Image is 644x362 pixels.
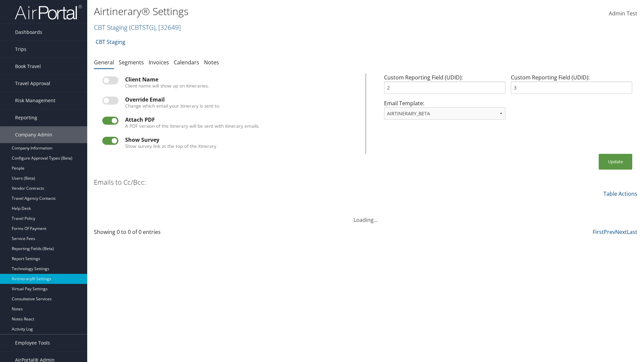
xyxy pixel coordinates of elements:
a: Next [615,228,627,236]
span: Admin Test [609,10,637,17]
a: Segments [119,59,144,66]
a: CBT Staging [96,35,125,49]
button: Update [599,154,632,170]
span: Risk Management [15,92,55,109]
a: First [593,228,604,236]
h1: Airtinerary® Settings [94,4,456,18]
label: Client name will show up on itineraries. [125,82,209,89]
label: A PDF version of the itinerary will be sent with itinerary emails. [125,123,260,129]
img: airportal-logo.png [15,4,82,20]
span: Book Travel [15,58,41,75]
div: Email Template: [381,99,508,125]
a: Prev [604,228,615,236]
a: Notes [204,59,219,66]
div: Show Survey [125,137,357,143]
label: Change which email your itinerary is sent to. [125,103,220,109]
span: Employee Tools [15,335,50,351]
span: Dashboards [15,24,42,41]
div: Custom Reporting Field (UDID): [508,73,635,99]
span: Trips [15,41,26,58]
a: Last [627,228,637,236]
label: Show survey link at the top of the itinerary [125,143,216,149]
span: ( CBTSTG ) [129,23,155,32]
div: Attach PDF [125,117,357,123]
div: Loading... [94,208,637,224]
span: Reporting [15,109,37,126]
div: Custom Reporting Field (UDID): [381,73,508,99]
a: General [94,59,114,66]
a: CBT Staging [94,23,181,32]
div: Client Name [125,76,357,82]
div: Showing 0 to 0 of 0 entries [94,228,226,239]
h3: Emails to Cc/Bcc: [94,178,146,187]
div: Override Email [125,97,357,103]
a: Admin Test [609,3,637,24]
span: Company Admin [15,126,52,143]
a: Invoices [149,59,169,66]
a: Calendars [174,59,199,66]
span: Travel Approval [15,75,50,92]
span: , [ 32649 ] [155,23,181,32]
a: Table Actions [603,190,637,197]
